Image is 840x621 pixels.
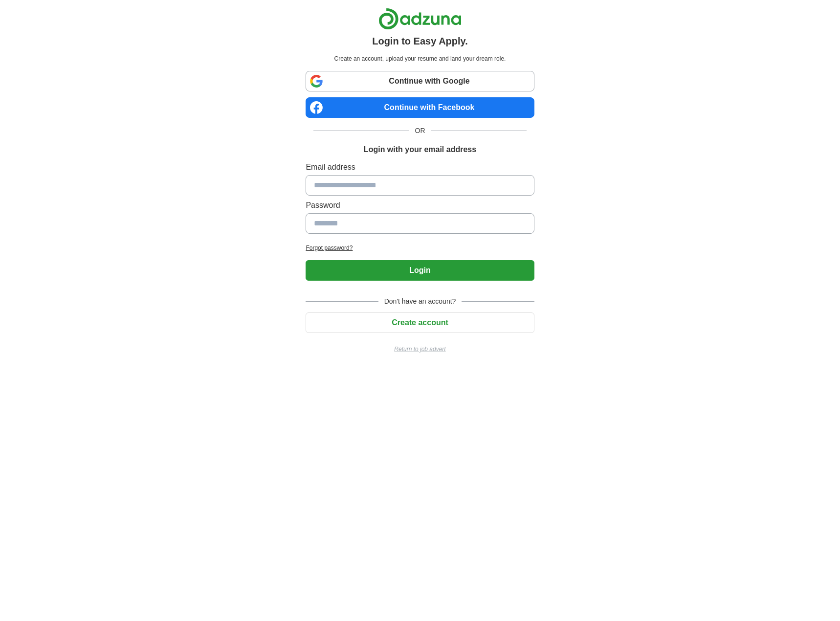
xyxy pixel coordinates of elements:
p: Create an account, upload your resume and land your dream role. [308,54,532,63]
a: Continue with Google [306,71,534,91]
img: Adzuna logo [378,8,462,30]
a: Forgot password? [306,244,534,252]
h1: Login to Easy Apply. [372,34,468,48]
span: OR [409,126,431,136]
button: Login [306,260,534,281]
label: Email address [306,161,534,173]
span: Don't have an account? [378,296,462,307]
a: Continue with Facebook [306,97,534,118]
h1: Login with your email address [364,144,476,155]
a: Create account [306,318,534,327]
button: Create account [306,312,534,333]
a: Return to job advert [306,345,534,354]
label: Password [306,200,534,211]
